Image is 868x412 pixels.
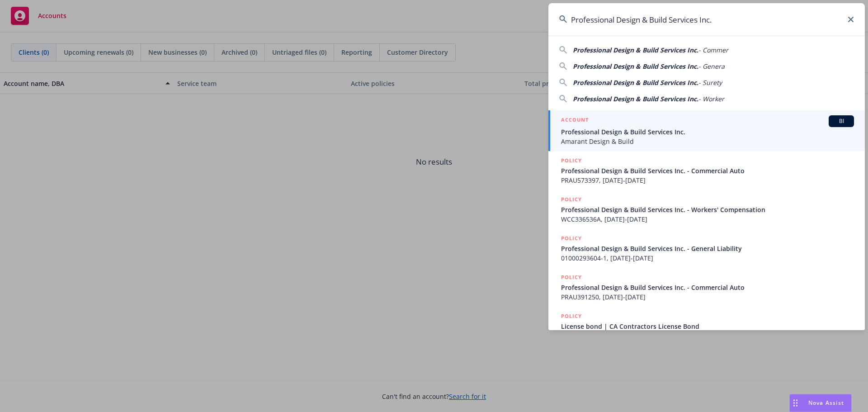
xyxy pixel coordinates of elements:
[561,234,582,243] h5: POLICY
[561,166,854,175] span: Professional Design & Build Services Inc. - Commercial Auto
[808,399,844,407] span: Nova Assist
[548,229,865,268] a: POLICYProfessional Design & Build Services Inc. - General Liability01000293604-1, [DATE]-[DATE]
[573,78,698,87] span: Professional Design & Build Services Inc.
[561,137,854,146] span: Amarant Design & Build
[561,312,582,321] h5: POLICY
[573,62,698,71] span: Professional Design & Build Services Inc.
[561,244,854,253] span: Professional Design & Build Services Inc. - General Liability
[698,78,722,87] span: - Surety
[561,195,582,204] h5: POLICY
[548,3,865,36] input: Search...
[789,394,852,412] button: Nova Assist
[548,268,865,307] a: POLICYProfessional Design & Build Services Inc. - Commercial AutoPRAU391250, [DATE]-[DATE]
[573,95,698,103] span: Professional Design & Build Services Inc.
[561,214,854,224] span: WCC336536A, [DATE]-[DATE]
[561,253,854,263] span: 01000293604-1, [DATE]-[DATE]
[561,205,854,214] span: Professional Design & Build Services Inc. - Workers' Compensation
[698,95,724,103] span: - Worker
[698,62,725,71] span: - Genera
[561,283,854,292] span: Professional Design & Build Services Inc. - Commercial Auto
[561,322,854,331] span: License bond | CA Contractors License Bond
[573,46,698,54] span: Professional Design & Build Services Inc.
[561,292,854,302] span: PRAU391250, [DATE]-[DATE]
[548,307,865,346] a: POLICYLicense bond | CA Contractors License Bond
[561,115,589,126] h5: ACCOUNT
[548,110,865,151] a: ACCOUNTBIProfessional Design & Build Services Inc.Amarant Design & Build
[832,117,850,125] span: BI
[548,151,865,190] a: POLICYProfessional Design & Build Services Inc. - Commercial AutoPRAU573397, [DATE]-[DATE]
[698,46,728,54] span: - Commer
[548,190,865,229] a: POLICYProfessional Design & Build Services Inc. - Workers' CompensationWCC336536A, [DATE]-[DATE]
[561,156,582,165] h5: POLICY
[561,175,854,185] span: PRAU573397, [DATE]-[DATE]
[561,273,582,282] h5: POLICY
[561,127,854,137] span: Professional Design & Build Services Inc.
[790,394,801,412] div: Drag to move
